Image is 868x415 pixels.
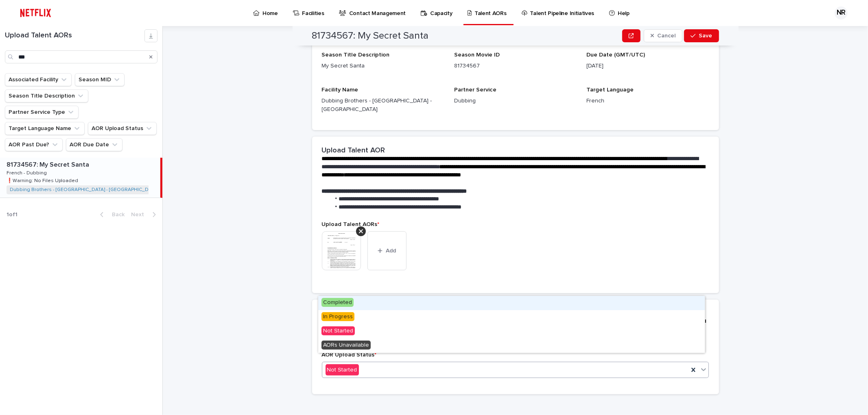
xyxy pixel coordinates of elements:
[322,52,390,58] span: Season Title Description
[7,176,80,184] p: ❗️Warning: No Files Uploaded
[321,341,371,350] span: AORs Unavailable
[66,138,122,151] button: AOR Due Date
[684,29,719,42] button: Save
[318,324,705,339] div: Not Started
[5,106,79,119] button: Partner Service Type
[322,87,359,93] span: Facility Name
[586,62,709,70] p: [DATE]
[7,169,48,176] p: French - Dubbing
[454,97,577,105] p: Dubbing
[5,73,72,86] button: Associated Facility
[322,97,444,114] p: Dubbing Brothers - [GEOGRAPHIC_DATA] - [GEOGRAPHIC_DATA]
[88,122,157,135] button: AOR Upload Status
[131,212,149,217] span: Next
[322,352,377,358] span: AOR Upload Status
[367,231,407,270] button: Add
[5,89,88,102] button: Season Title Description
[835,7,848,20] div: NR
[454,62,577,70] p: 81734567
[318,310,705,324] div: In Progress
[16,5,55,21] img: ifQbXi3ZQGMSEF7WDB7W
[5,138,63,151] button: AOR Past Due?
[644,29,683,42] button: Cancel
[322,146,385,155] h2: Upload Talent AOR
[699,33,713,39] span: Save
[5,50,157,63] input: Search
[657,33,676,39] span: Cancel
[454,52,500,58] span: Season Movie ID
[7,159,91,169] p: 81734567: My Secret Santa
[107,212,125,217] span: Back
[586,97,709,105] p: French
[586,52,645,58] span: Due Date (GMT/UTC)
[586,87,634,93] span: Target Language
[454,87,496,93] span: Partner Service
[318,339,705,353] div: AORs Unavailable
[322,222,380,227] span: Upload Talent AORs
[322,62,444,70] p: My Secret Santa
[94,211,128,218] button: Back
[321,326,355,335] span: Not Started
[318,296,705,310] div: Completed
[128,211,162,218] button: Next
[5,31,144,40] h1: Upload Talent AORs
[75,73,125,86] button: Season MID
[386,248,396,254] span: Add
[5,122,85,135] button: Target Language Name
[326,364,359,376] div: Not Started
[312,30,429,42] h2: 81734567: My Secret Santa
[321,312,354,321] span: In Progress
[10,187,158,193] a: Dubbing Brothers - [GEOGRAPHIC_DATA] - [GEOGRAPHIC_DATA]
[321,298,354,307] span: Completed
